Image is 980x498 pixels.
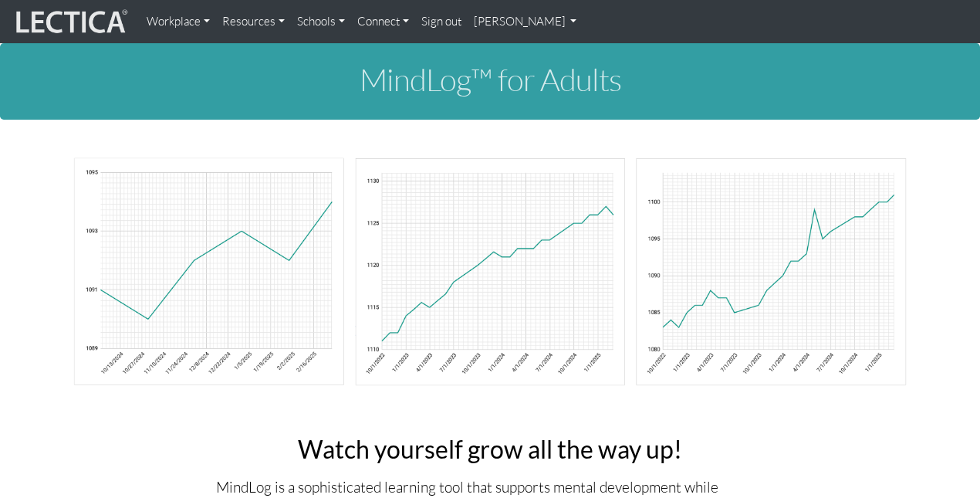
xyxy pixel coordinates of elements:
[12,7,128,36] img: lecticalive
[415,6,468,37] a: Sign out
[216,435,764,462] h2: Watch yourself grow all the way up!
[291,6,351,37] a: Schools
[62,63,918,97] h1: MindLog™ for Adults
[351,6,415,37] a: Connect
[73,157,907,386] img: mindlog-chart-banner-adult.png
[468,6,583,37] a: [PERSON_NAME]
[216,6,291,37] a: Resources
[140,6,216,37] a: Workplace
